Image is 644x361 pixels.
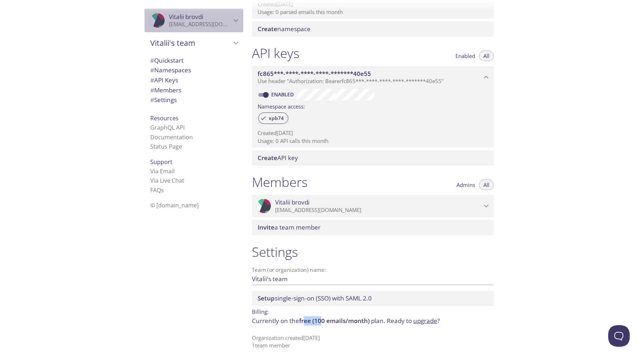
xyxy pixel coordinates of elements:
[145,75,243,85] div: API Keys
[150,177,184,184] a: Via Live Chat
[252,21,494,37] div: Create namespace
[150,124,185,131] a: GraphQL API
[145,85,243,95] div: Members
[150,56,154,64] span: #
[150,66,191,74] span: Namespaces
[252,334,494,350] p: Organization created [DATE] 1 team member
[150,38,231,48] span: Vitalii's team
[145,95,243,105] div: Team Settings
[150,201,199,209] span: © [DOMAIN_NAME]
[258,137,488,145] p: Usage: 0 API calls this month
[252,150,494,165] div: Create API Key
[145,34,243,52] div: Vitalii's team
[252,316,494,326] p: Currently on the plan.
[264,115,288,121] span: xpb74
[252,174,308,190] h1: Members
[275,198,309,206] span: Vitalii brovdi
[150,86,154,94] span: #
[258,294,275,302] span: Setup
[150,133,193,141] a: Documentation
[258,25,277,33] span: Create
[451,50,479,61] button: Enabled
[258,154,298,162] span: API key
[150,158,172,166] span: Support
[608,325,630,347] iframe: Help Scout Beacon - Open
[150,86,181,94] span: Members
[252,220,494,235] div: Invite a team member
[150,96,154,104] span: #
[299,317,370,325] span: free (100 emails/month)
[258,294,372,302] span: single-sign-on (SSO) with SAML 2.0
[150,186,164,194] a: FAQ
[252,195,494,217] div: Vitalii brovdi
[258,25,311,33] span: namespace
[479,50,494,61] button: All
[150,56,184,64] span: Quickstart
[150,96,177,104] span: Settings
[258,154,277,162] span: Create
[258,223,274,231] span: Invite
[252,267,326,273] label: Team (or organization) name:
[150,76,154,84] span: #
[150,167,175,175] a: Via Email
[252,244,494,260] h1: Settings
[387,317,440,325] span: Ready to ?
[150,66,154,74] span: #
[270,91,297,98] a: Enabled
[145,9,243,32] div: Vitalii brovdi
[252,306,494,316] p: Billing:
[258,129,488,137] p: Created [DATE]
[252,291,494,306] div: Setup SSO
[275,207,482,214] p: [EMAIL_ADDRESS][DOMAIN_NAME]
[150,76,178,84] span: API Keys
[452,179,479,190] button: Admins
[145,56,243,66] div: Quickstart
[258,223,321,231] span: a team member
[258,112,288,124] div: xpb74
[161,186,164,194] span: s
[169,13,203,21] span: Vitalii brovdi
[479,179,494,190] button: All
[150,143,182,150] a: Status Page
[258,8,488,16] p: Usage: 0 parsed emails this month
[252,45,299,61] h1: API keys
[145,65,243,75] div: Namespaces
[150,114,179,122] span: Resources
[258,101,305,111] label: Namespace access:
[169,21,231,28] p: [EMAIL_ADDRESS][DOMAIN_NAME]
[413,317,437,325] a: upgrade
